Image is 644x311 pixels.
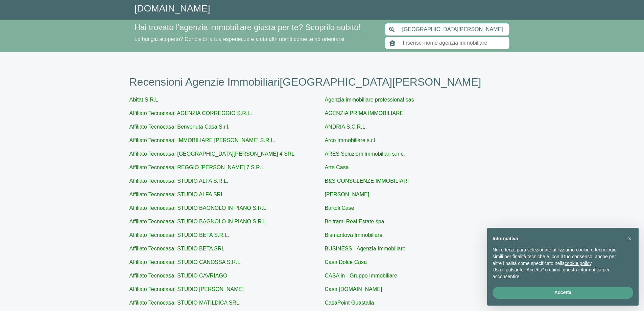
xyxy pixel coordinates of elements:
a: B&S CONSULENZE IMMOBILIARI [325,178,409,184]
a: Affiliato Tecnocasa: STUDIO BAGNOLO IN PIANO S.R.L. [129,205,268,211]
a: Arte Casa [325,164,349,170]
a: AGENZIA PRIMA IMMOBILIARE [325,110,404,116]
h2: Informativa [493,236,622,242]
a: Arco Immobiliare s.r.l. [325,137,377,143]
a: Affiliato Tecnocasa: STUDIO BETA S.R.L. [129,232,229,238]
a: BUSINESS - Agenzia Immobiliare [325,246,406,251]
a: Affiliato Tecnocasa: STUDIO CANOSSA S.R.L. [129,259,242,265]
input: Inserisci nome agenzia immobiliare [399,37,510,49]
a: ARES Soluzioni Immobiliari s.n.c. [325,151,405,157]
button: Accetta [493,287,633,299]
a: Affiliato Tecnocasa: STUDIO MATILDICA SRL [129,300,239,306]
a: Agenzia immobiliare professional sas [325,97,414,103]
a: Affiliato Tecnocasa: [GEOGRAPHIC_DATA][PERSON_NAME] 4 SRL [129,151,295,157]
a: Casa Dolce Casa [325,259,367,265]
a: Casa [DOMAIN_NAME] [325,286,382,292]
a: Affiliato Tecnocasa: STUDIO CAVRIAGO [129,273,228,279]
p: Lo hai già scoperto? Condividi la tua esperienza e aiuta altri utenti come te ad orientarsi [135,35,377,43]
input: Inserisci area di ricerca (Comune o Provincia) [398,23,510,36]
button: Chiudi questa informativa [624,233,635,244]
a: CasaPoint Guastalla [325,300,374,306]
a: Abitat S.R.L. [129,97,160,103]
p: Noi e terze parti selezionate utilizziamo cookie o tecnologie simili per finalità tecniche e, con... [493,247,622,267]
h1: Recensioni Agenzie Immobiliari [GEOGRAPHIC_DATA][PERSON_NAME] [129,75,515,88]
a: Affiliato Tecnocasa: STUDIO ALFA SRL [129,192,224,197]
a: CASA in - Gruppo Immobiliare [325,273,397,279]
p: Usa il pulsante “Accetta” o chiudi questa informativa per acconsentire. [493,267,622,280]
a: Bismantova Immobiliare [325,232,383,238]
a: Affiliato Tecnocasa: STUDIO BETA SRL [129,246,225,251]
a: Affiliato Tecnocasa: REGGIO [PERSON_NAME] 7 S.R.L. [129,164,266,170]
a: Affiliato Tecnocasa: STUDIO [PERSON_NAME] [129,286,244,292]
h4: Hai trovato l’agenzia immobiliare giusta per te? Scoprilo subito! [135,23,377,32]
a: Affiliato Tecnocasa: STUDIO BAGNOLO IN PIANO S.R.L. [129,219,268,224]
a: Affiliato Tecnocasa: Benvenuta Casa S.r.l. [129,124,230,130]
a: [PERSON_NAME] [325,192,369,197]
a: Affiliato Tecnocasa: STUDIO ALFA S.R.L. [129,178,229,184]
a: Bartoli Case [325,205,354,211]
a: cookie policy - il link si apre in una nuova scheda [565,261,591,266]
a: Affiliato Tecnocasa: AGENZIA CORREGGIO S.R.L. [129,110,252,116]
a: Beltrami Real Estate spa [325,219,384,224]
a: Affiliato Tecnocasa: IMMOBILIARE [PERSON_NAME] S.R.L. [129,137,276,143]
a: ANDRIA S.C.R.L. [325,124,367,130]
span: × [628,235,632,242]
a: [DOMAIN_NAME] [135,3,210,14]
